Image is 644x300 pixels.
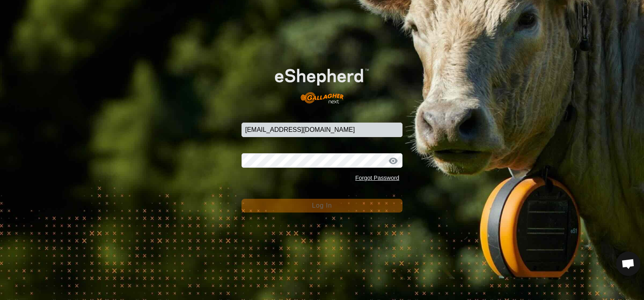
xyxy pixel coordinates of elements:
button: Log In [241,199,402,212]
input: Email Address [241,123,402,137]
a: Forgot Password [355,175,399,181]
img: E-shepherd Logo [258,55,386,110]
div: Open chat [616,252,640,276]
span: Log In [312,202,332,209]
